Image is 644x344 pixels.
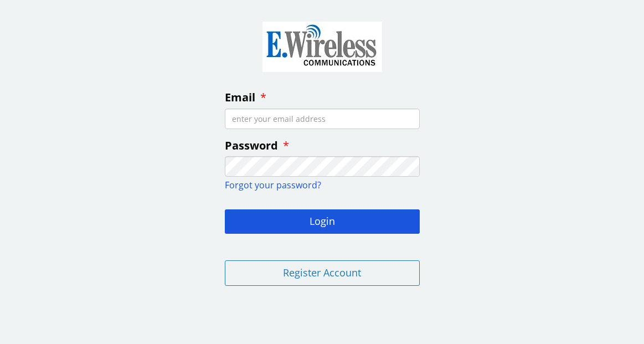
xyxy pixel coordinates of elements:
input: enter your email address [225,109,420,129]
a: Forgot your password? [225,179,321,191]
span: Password [225,138,278,153]
span: Email [225,90,255,105]
button: Register Account [225,260,420,286]
button: Login [225,209,420,234]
